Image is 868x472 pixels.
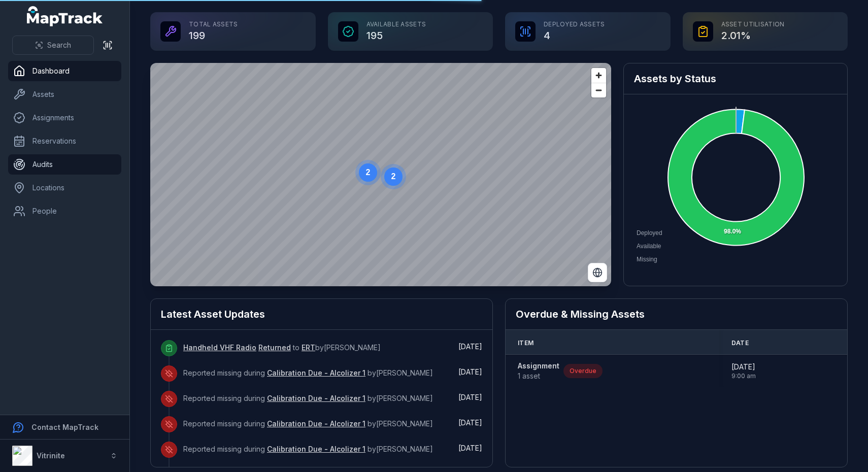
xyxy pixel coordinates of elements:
[183,394,433,402] span: Reported missing during by [PERSON_NAME]
[637,229,662,237] span: Deployed
[8,108,121,128] a: Assignments
[37,451,65,460] strong: Vitrinite
[731,339,749,347] span: Date
[8,201,121,221] a: People
[391,172,396,181] text: 2
[458,444,482,452] span: [DATE]
[518,339,533,347] span: Item
[150,63,611,286] canvas: Map
[302,343,315,353] a: ERT
[183,343,381,352] span: to by [PERSON_NAME]
[183,343,256,353] a: Handheld VHF Radio
[516,307,837,321] h2: Overdue & Missing Assets
[267,444,365,454] a: Calibration Due - Alcolizer 1
[458,367,482,376] span: [DATE]
[731,362,756,380] time: 14/7/2025, 9:00:00 am
[31,423,98,431] strong: Contact MapTrack
[637,256,657,263] span: Missing
[258,343,291,353] a: Returned
[458,342,482,351] span: [DATE]
[183,419,433,428] span: Reported missing during by [PERSON_NAME]
[731,372,756,380] span: 9:00 am
[183,368,433,377] span: Reported missing during by [PERSON_NAME]
[518,361,559,371] strong: Assignment
[8,131,121,151] a: Reservations
[8,84,121,105] a: Assets
[47,40,71,50] span: Search
[518,361,559,381] a: Assignment1 asset
[458,444,482,452] time: 10/9/2025, 3:02:14 pm
[634,72,837,86] h2: Assets by Status
[458,342,482,351] time: 10/9/2025, 3:06:48 pm
[183,445,433,453] span: Reported missing during by [PERSON_NAME]
[161,307,482,321] h2: Latest Asset Updates
[518,371,559,381] span: 1 asset
[458,418,482,427] span: [DATE]
[267,393,365,403] a: Calibration Due - Alcolizer 1
[588,263,607,282] button: Switch to Satellite View
[591,68,606,83] button: Zoom in
[8,61,121,81] a: Dashboard
[458,393,482,401] time: 10/9/2025, 3:02:14 pm
[267,419,365,429] a: Calibration Due - Alcolizer 1
[366,168,371,177] text: 2
[731,362,756,372] span: [DATE]
[591,83,606,97] button: Zoom out
[458,367,482,376] time: 10/9/2025, 3:02:14 pm
[458,393,482,401] span: [DATE]
[267,368,365,378] a: Calibration Due - Alcolizer 1
[458,418,482,427] time: 10/9/2025, 3:02:14 pm
[27,6,103,26] a: MapTrack
[637,243,661,250] span: Available
[12,36,94,55] button: Search
[8,154,121,175] a: Audits
[563,364,603,378] div: Overdue
[8,178,121,198] a: Locations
